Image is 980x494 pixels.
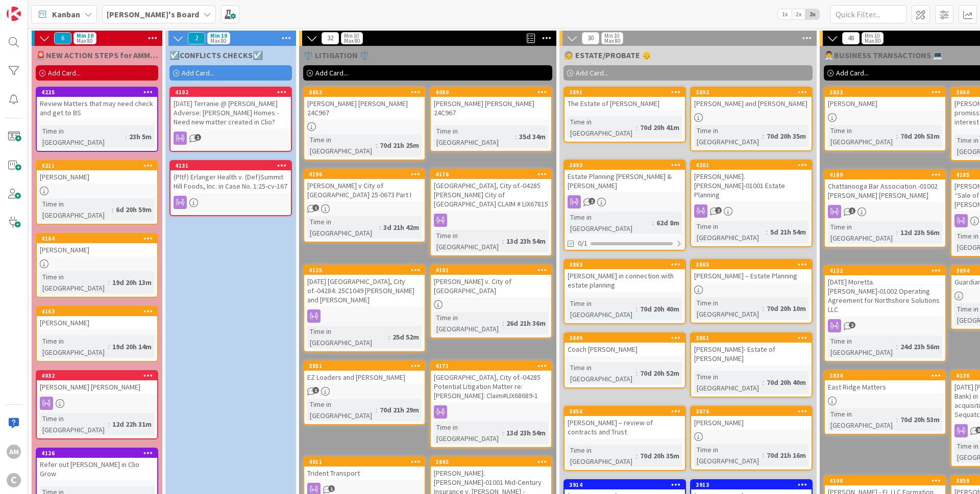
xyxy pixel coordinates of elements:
div: Time in [GEOGRAPHIC_DATA] [434,230,502,252]
div: 26d 21h 36m [504,318,548,329]
div: Time in [GEOGRAPHIC_DATA] [434,125,515,148]
div: [GEOGRAPHIC_DATA], City of.-04285 Potential Litigation Matter re: [PERSON_NAME]: Claim#LIX68689-1 [431,371,551,402]
div: 3856 [569,408,685,415]
div: 3853[PERSON_NAME] [PERSON_NAME] 24C967 [304,88,425,119]
span: : [376,404,377,415]
div: Time in [GEOGRAPHIC_DATA] [568,212,652,234]
div: 3893Estate Planning [PERSON_NAME] & [PERSON_NAME] [565,161,685,192]
div: 3849 [569,334,685,342]
div: 4201[PERSON_NAME].[PERSON_NAME]-01001 Estate Planning [691,161,812,201]
span: : [108,341,110,352]
b: [PERSON_NAME]'s Board [107,9,199,19]
div: 4131 [170,161,291,170]
div: 3891 [565,88,685,97]
span: : [763,303,764,314]
span: ☑️CONFLICTS CHECKS☑️ [169,50,263,60]
div: Time in [GEOGRAPHIC_DATA] [828,221,896,244]
span: : [652,217,654,228]
div: [PERSON_NAME] [37,316,157,329]
div: [DATE] Moretta.[PERSON_NAME]-01002 Operating Agreement for Northshore Solutions LLC [825,275,945,316]
span: : [376,140,377,151]
span: : [896,414,898,425]
div: 4100 [829,477,945,484]
div: [PERSON_NAME].[PERSON_NAME]-01001 Estate Planning [691,170,812,201]
div: 70d 20h 52m [638,368,682,379]
div: 4189 [825,170,945,179]
div: 70d 20h 40m [638,303,682,315]
div: 4196[PERSON_NAME] v City of [GEOGRAPHIC_DATA] 25-0673 Part I [304,170,425,201]
div: Time in [GEOGRAPHIC_DATA] [694,371,763,394]
div: 3851 [309,362,425,370]
div: Chattanooga Bar Association.-01002 [PERSON_NAME] [PERSON_NAME] [825,179,945,202]
span: : [388,331,390,343]
div: 70d 20h 40m [764,377,808,388]
div: Max 80 [344,38,360,43]
div: 3914 [565,480,685,489]
div: Min 10 [210,33,227,38]
div: 4102 [170,88,291,97]
div: 4125 [309,267,425,274]
div: 70d 20h 53m [898,131,942,142]
span: 👨‍💼BUSINESS TRANSACTIONS 💻 [824,50,943,60]
div: 3893 [565,161,685,170]
span: : [896,131,898,142]
div: [PERSON_NAME] [37,243,157,256]
div: 4080 [431,88,551,97]
div: 3863 [569,261,685,268]
div: 4132[DATE] Moretta.[PERSON_NAME]-01002 Operating Agreement for Northshore Solutions LLC [825,266,945,316]
div: 4171 [435,362,551,370]
div: Time in [GEOGRAPHIC_DATA] [40,335,108,358]
div: 3849Coach [PERSON_NAME] [565,333,685,356]
div: 4125 [304,266,425,275]
div: 3851EZ Loaders and [PERSON_NAME] [304,361,425,384]
div: [PERSON_NAME] – review of contracts and Trust [565,416,685,438]
span: 2x [792,9,805,19]
span: : [766,226,768,238]
span: : [636,122,638,133]
div: 3845 [431,457,551,466]
div: 3845 [435,458,551,465]
span: : [112,204,113,215]
div: 4101[PERSON_NAME] v. City of [GEOGRAPHIC_DATA] [431,266,551,297]
div: Max 80 [865,38,880,43]
div: 3865 [696,261,812,268]
div: 19d 20h 13m [110,277,154,288]
div: 3913 [696,481,812,488]
div: Time in [GEOGRAPHIC_DATA] [40,271,108,294]
div: 3856 [565,407,685,416]
div: Time in [GEOGRAPHIC_DATA] [40,125,125,148]
span: : [896,227,898,238]
div: Time in [GEOGRAPHIC_DATA] [307,326,388,348]
div: [PERSON_NAME] in connection with estate planning [565,269,685,292]
div: 4011Trident Transport [304,457,425,480]
div: 3851 [304,361,425,371]
div: 4080[PERSON_NAME] [PERSON_NAME] 24C967 [431,88,551,119]
div: [PERSON_NAME]- Estate of [PERSON_NAME] [691,343,812,365]
div: (Pltf) Erlanger Health v. (Def)Summit Hill Foods, Inc. in Case No. 1:25-cv-167 [170,170,291,193]
div: Max 80 [77,38,92,43]
div: Time in [GEOGRAPHIC_DATA] [307,134,376,157]
div: 3892 [691,88,812,97]
div: 3834 [825,371,945,380]
span: : [108,419,110,430]
div: AM [7,445,21,459]
div: 4126Refer out [PERSON_NAME] in Clio Grow [37,449,157,480]
div: 4100 [825,476,945,485]
div: 4101 [435,267,551,274]
span: : [502,318,504,329]
div: 4164[PERSON_NAME] [37,234,157,256]
div: 4176 [431,170,551,179]
div: 19d 20h 14m [110,341,154,352]
div: Time in [GEOGRAPHIC_DATA] [694,444,763,466]
span: Add Card... [576,68,608,77]
div: 3834 [829,372,945,379]
div: 13d 23h 54m [504,236,548,247]
div: 62d 8m [654,217,682,228]
div: 3891 [569,89,685,96]
div: 3849 [565,333,685,343]
span: : [379,222,381,233]
div: 70d 21h 29m [377,404,422,415]
div: 70d 20h 10m [764,303,808,314]
div: [PERSON_NAME] [PERSON_NAME] 24C967 [431,97,551,119]
div: 23h 5m [127,131,154,142]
